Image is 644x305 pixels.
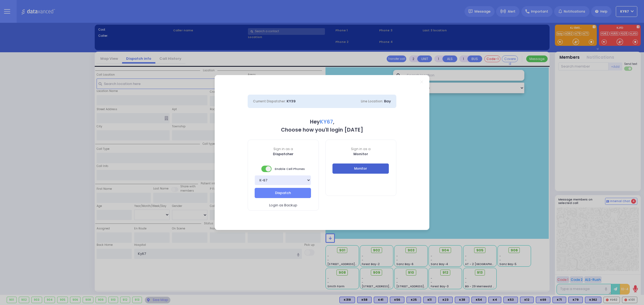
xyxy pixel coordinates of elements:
[361,99,383,103] span: Line Location:
[326,147,396,151] span: Sign in as a
[320,118,333,125] span: KY67
[261,165,305,173] span: Enable Cell Phones
[273,151,294,157] b: Dispatcher
[255,188,311,198] button: Dispatch
[287,99,296,104] span: KY39
[353,151,368,157] b: Monitor
[384,99,391,104] span: Bay
[332,163,389,174] button: Monitor
[281,126,363,133] b: Choose how you'll login [DATE]
[420,80,423,83] a: Close
[253,99,286,103] span: Current Dispatcher:
[248,147,319,151] span: Sign in as a
[269,203,297,208] span: Login as Backup
[310,118,334,125] b: Hey ,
